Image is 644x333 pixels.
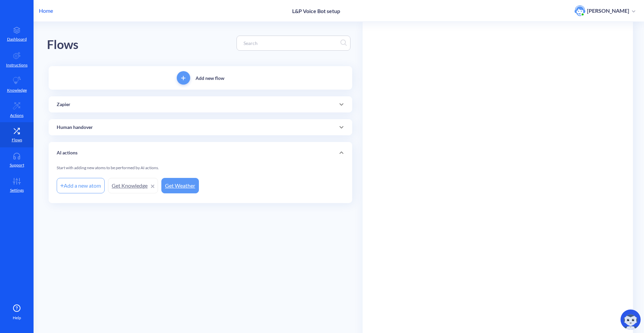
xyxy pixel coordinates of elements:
[292,8,340,14] p: L&P Voice Bot setup
[7,36,27,42] p: Dashboard
[10,187,24,193] p: Settings
[57,178,105,193] div: Add a new atom
[57,165,344,176] div: Start with adding new atoms to be performed by AI actions.
[49,142,352,163] div: AI actions
[49,119,352,135] div: Human handover
[575,5,585,16] img: user photo
[7,87,27,93] p: Knowledge
[161,178,199,193] a: Get Weather
[571,5,639,17] button: user photo[PERSON_NAME]
[13,315,21,321] span: Help
[10,162,24,168] p: Support
[47,35,78,54] div: Flows
[39,7,53,15] p: Home
[587,7,629,14] p: [PERSON_NAME]
[49,96,352,112] div: Zapier
[240,39,340,47] input: Search
[621,310,641,330] img: copilot-icon.svg
[10,112,23,118] p: Actions
[108,178,158,193] a: Get Knowledge
[196,75,224,82] p: Add new flow
[12,137,22,143] p: Flows
[57,101,70,108] p: Zapier
[6,62,28,68] p: Instructions
[57,149,77,156] p: AI actions
[57,124,93,131] p: Human handover
[177,71,190,85] button: add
